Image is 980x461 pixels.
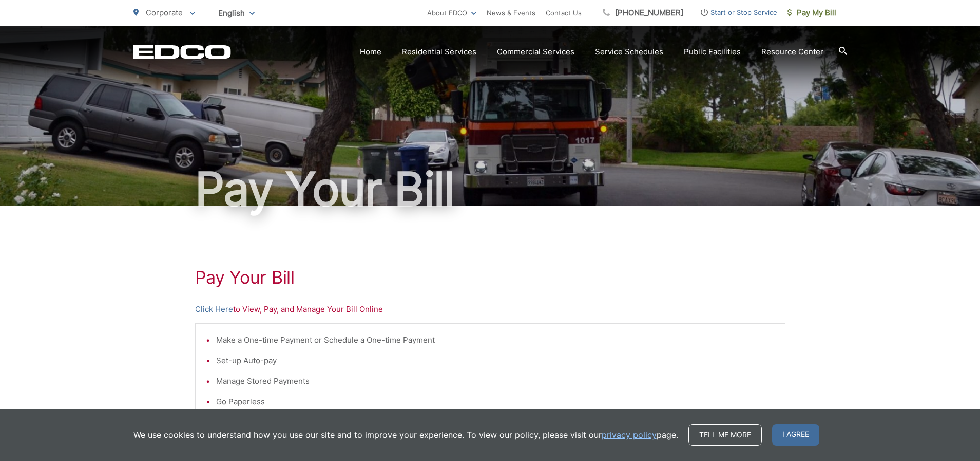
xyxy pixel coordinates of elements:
[787,7,836,19] span: Pay My Bill
[216,396,775,408] li: Go Paperless
[497,46,574,58] a: Commercial Services
[195,267,785,288] h1: Pay Your Bill
[595,46,663,58] a: Service Schedules
[546,7,582,19] a: Contact Us
[195,303,785,316] p: to View, Pay, and Manage Your Bill Online
[427,7,476,19] a: About EDCO
[210,4,262,22] span: English
[133,45,231,59] a: EDCD logo. Return to the homepage.
[195,303,233,316] a: Click Here
[216,334,775,346] li: Make a One-time Payment or Schedule a One-time Payment
[487,7,535,19] a: News & Events
[146,8,183,17] span: Corporate
[772,424,819,446] span: I agree
[602,429,657,441] a: privacy policy
[216,355,775,367] li: Set-up Auto-pay
[688,424,762,446] a: Tell me more
[133,429,678,441] p: We use cookies to understand how you use our site and to improve your experience. To view our pol...
[216,375,775,388] li: Manage Stored Payments
[402,46,476,58] a: Residential Services
[360,46,381,58] a: Home
[684,46,741,58] a: Public Facilities
[133,163,847,215] h1: Pay Your Bill
[761,46,823,58] a: Resource Center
